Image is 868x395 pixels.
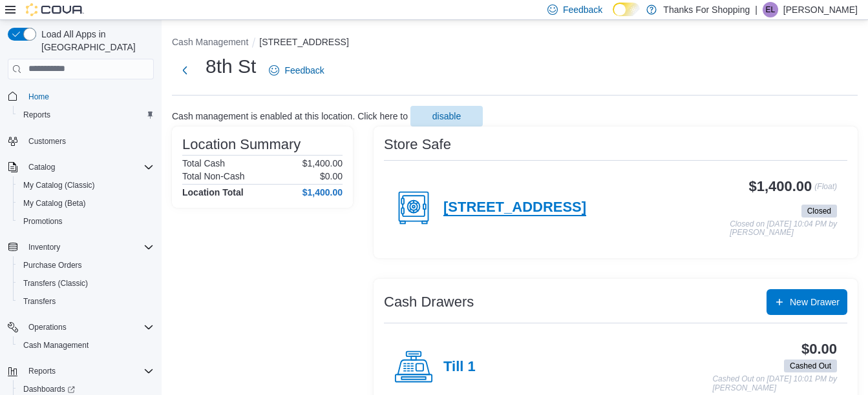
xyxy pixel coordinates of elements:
[801,341,837,357] h3: $0.00
[23,260,82,270] span: Purchase Orders
[28,92,49,102] span: Home
[23,239,65,255] button: Inventory
[814,179,837,202] p: (Float)
[384,137,451,152] h3: Store Safe
[172,111,408,121] p: Cash management is enabled at this location. Click here to
[712,375,837,392] p: Cashed Out on [DATE] 10:01 PM by [PERSON_NAME]
[18,177,154,193] span: My Catalog (Classic)
[28,136,66,147] span: Customers
[182,187,244,197] h4: Location Total
[18,214,68,229] a: Promotions
[790,360,831,372] span: Cashed Out
[730,220,837,238] p: Closed on [DATE] 10:04 PM by [PERSON_NAME]
[23,198,86,208] span: My Catalog (Beta)
[18,338,154,353] span: Cash Management
[807,205,831,217] span: Closed
[23,319,72,335] button: Operations
[26,3,84,16] img: Cova
[23,134,71,149] a: Customers
[18,276,154,291] span: Transfers (Classic)
[182,137,301,152] h3: Location Summary
[755,2,757,17] p: |
[259,37,348,47] button: [STREET_ADDRESS]
[23,384,75,394] span: Dashboards
[320,171,343,181] p: $0.00
[783,2,858,17] p: [PERSON_NAME]
[13,212,159,230] button: Promotions
[3,318,159,336] button: Operations
[763,2,778,17] div: Emily Loshack
[23,239,154,255] span: Inventory
[13,194,159,212] button: My Catalog (Beta)
[302,187,343,197] h4: $1,400.00
[613,3,640,16] input: Dark Mode
[172,37,248,47] button: Cash Management
[172,35,858,51] nav: An example of EuiBreadcrumbs
[182,171,245,181] h6: Total Non-Cash
[18,214,154,229] span: Promotions
[23,319,154,335] span: Operations
[23,216,63,227] span: Promotions
[206,54,256,79] h1: 8th St
[3,158,159,176] button: Catalog
[18,258,87,273] a: Purchase Orders
[749,179,812,194] h3: $1,400.00
[18,177,100,193] a: My Catalog (Classic)
[3,362,159,380] button: Reports
[23,363,154,379] span: Reports
[18,258,154,273] span: Purchase Orders
[790,296,840,309] span: New Drawer
[13,292,159,310] button: Transfers
[18,276,93,291] a: Transfers (Classic)
[23,133,154,149] span: Customers
[264,57,329,83] a: Feedback
[13,256,159,274] button: Purchase Orders
[3,132,159,150] button: Customers
[23,110,50,120] span: Reports
[13,336,159,354] button: Cash Management
[3,87,159,106] button: Home
[23,363,61,379] button: Reports
[18,294,61,309] a: Transfers
[23,278,88,289] span: Transfers (Classic)
[13,274,159,292] button: Transfers (Classic)
[18,196,154,211] span: My Catalog (Beta)
[13,176,159,194] button: My Catalog (Classic)
[23,296,56,307] span: Transfers
[23,89,54,105] a: Home
[18,338,94,353] a: Cash Management
[563,3,602,16] span: Feedback
[18,294,154,309] span: Transfers
[18,107,56,123] a: Reports
[801,205,837,218] span: Closed
[443,359,476,376] h4: Till 1
[28,366,56,376] span: Reports
[23,340,89,350] span: Cash Management
[23,159,154,175] span: Catalog
[28,242,60,252] span: Inventory
[384,294,474,310] h3: Cash Drawers
[784,360,837,372] span: Cashed Out
[36,28,154,54] span: Load All Apps in [GEOGRAPHIC_DATA]
[432,110,461,123] span: disable
[23,180,95,190] span: My Catalog (Classic)
[182,158,225,168] h6: Total Cash
[28,322,67,332] span: Operations
[13,106,159,124] button: Reports
[3,238,159,256] button: Inventory
[18,196,91,211] a: My Catalog (Beta)
[23,88,154,105] span: Home
[443,199,586,216] h4: [STREET_ADDRESS]
[284,64,324,77] span: Feedback
[172,57,198,83] button: Next
[663,2,750,17] p: Thanks For Shopping
[767,289,847,315] button: New Drawer
[23,159,60,175] button: Catalog
[410,106,483,127] button: disable
[766,2,776,17] span: EL
[18,107,154,123] span: Reports
[302,158,343,168] p: $1,400.00
[28,162,55,172] span: Catalog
